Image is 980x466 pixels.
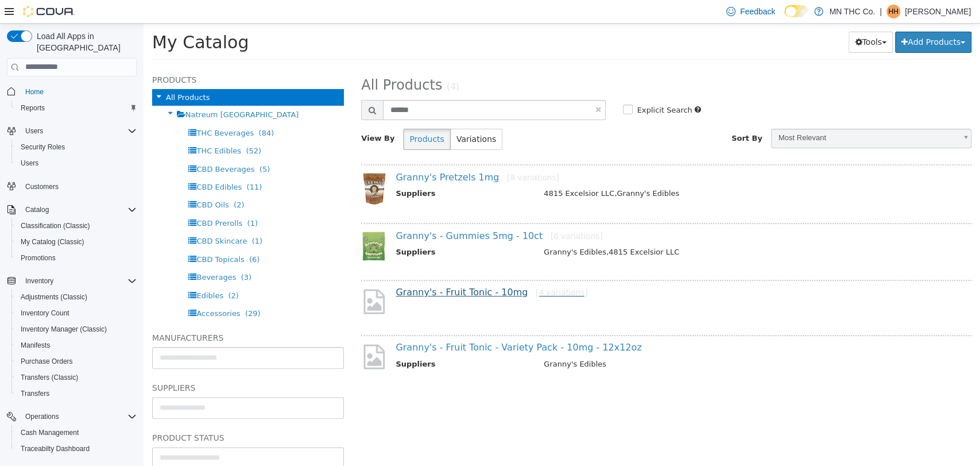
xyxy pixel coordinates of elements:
a: Inventory Count [16,306,74,320]
span: Promotions [21,253,56,263]
button: Operations [2,409,141,425]
span: Load All Apps in [GEOGRAPHIC_DATA] [32,30,137,53]
span: Transfers [21,389,49,398]
span: Most Relevant [628,106,812,124]
img: 150 [218,207,243,238]
span: Adjustments (Classic) [16,290,137,304]
div: Heather Hawkinson [886,5,900,18]
span: CBD Oils [53,177,85,186]
span: Catalog [25,205,49,214]
img: Cova [23,6,75,17]
button: Users [21,124,48,138]
span: Reports [16,101,137,115]
span: Transfers [16,387,137,400]
p: | [880,5,882,18]
span: Security Roles [16,140,137,154]
span: Purchase Orders [21,357,73,366]
span: (1) [109,213,119,222]
span: Accessories [53,286,96,294]
button: Purchase Orders [11,353,141,369]
span: (29) [102,286,117,294]
button: Transfers (Classic) [11,369,141,386]
h5: Manufacturers [9,307,200,321]
button: Cash Management [11,425,141,441]
button: Operations [21,410,64,423]
a: Transfers [16,387,54,400]
span: Home [25,87,44,97]
span: Inventory [25,276,53,286]
a: Most Relevant [627,105,828,125]
a: Customers [21,180,63,194]
span: Edibles [53,268,80,276]
span: Inventory Manager (Classic) [21,325,107,334]
th: Suppliers [252,223,392,237]
span: Purchase Orders [16,355,137,368]
button: Inventory [2,273,141,289]
button: Customers [2,178,141,195]
span: My Catalog [9,9,105,29]
span: HH [888,5,898,18]
span: Cash Management [16,426,137,440]
a: Inventory Manager (Classic) [16,322,111,336]
button: Add Products [752,8,828,29]
small: [8 variations] [363,149,416,159]
span: Users [21,159,38,168]
span: Users [16,156,137,170]
span: Inventory Count [16,306,137,320]
small: [4 variations] [392,264,444,274]
span: Feedback [740,6,775,17]
span: Inventory Count [21,309,69,318]
button: Adjustments (Classic) [11,289,141,305]
span: All Products [218,53,299,70]
button: My Catalog (Classic) [11,234,141,250]
button: Classification (Classic) [11,218,141,234]
span: THC Beverages [53,105,110,114]
label: Explicit Search [491,81,549,93]
h5: Product Status [9,407,200,421]
span: Customers [25,182,59,191]
button: Promotions [11,250,141,266]
button: Reports [11,100,141,116]
span: Reports [21,103,45,113]
span: (6) [106,232,116,240]
img: missing-image.png [218,319,243,347]
td: Granny's Edibles [392,335,810,349]
p: MN THC Co. [829,5,875,18]
span: Natreum [GEOGRAPHIC_DATA] [42,87,156,95]
th: Suppliers [252,335,392,349]
button: Tools [705,8,749,29]
button: Users [2,123,141,139]
span: Security Roles [21,143,65,152]
span: All Products [22,70,66,78]
a: Traceabilty Dashboard [16,442,94,456]
button: Home [2,83,141,100]
span: Customers [21,179,137,194]
span: Transfers (Classic) [16,371,137,384]
a: My Catalog (Classic) [16,235,89,249]
span: (2) [84,268,95,276]
button: Inventory Manager (Classic) [11,321,141,337]
span: Users [21,124,137,138]
a: Classification (Classic) [16,219,95,233]
button: Manifests [11,337,141,353]
span: THC Edibles [53,123,98,132]
td: Granny's Edibles,4815 Excelsior LLC [392,223,810,237]
a: Promotions [16,251,60,265]
th: Suppliers [252,164,392,179]
span: View By [218,110,251,119]
span: CBD Topicals [53,232,100,240]
span: (84) [115,105,131,114]
button: Inventory [21,274,58,288]
span: Classification (Classic) [21,221,90,230]
span: Operations [25,412,59,421]
input: Dark Mode [784,5,808,17]
button: Variations [307,105,359,126]
button: Traceabilty Dashboard [11,441,141,457]
a: Home [21,85,48,99]
span: (3) [98,249,108,258]
span: My Catalog (Classic) [16,235,137,249]
a: Reports [16,101,49,115]
a: Adjustments (Classic) [16,290,92,304]
span: Transfers (Classic) [21,373,78,382]
a: Granny's - Gummies 5mg - 10ct[6 variations] [252,207,459,218]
